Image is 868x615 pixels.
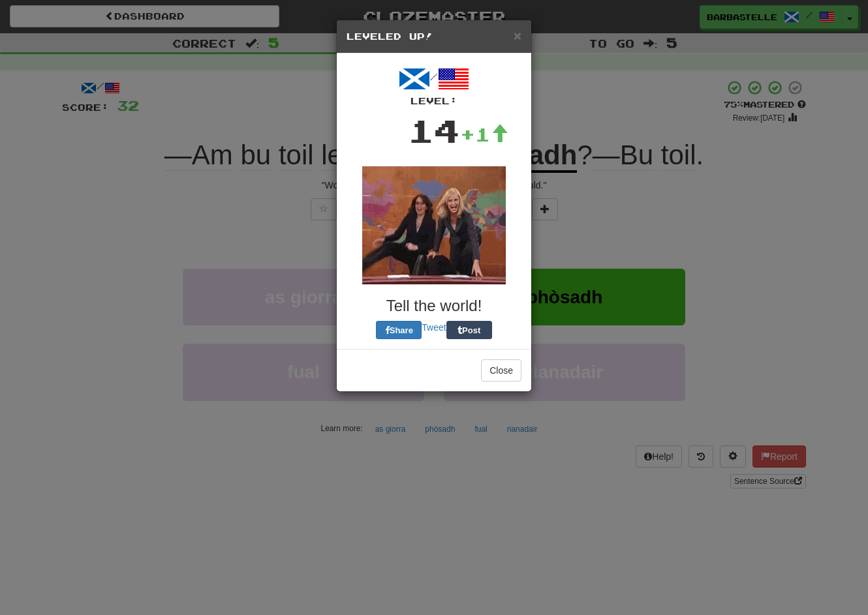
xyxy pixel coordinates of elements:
[347,297,521,314] h3: Tell the world!
[347,63,521,108] div: /
[347,95,521,108] div: Level:
[446,321,492,339] button: Post
[362,166,506,284] img: tina-fey-e26f0ac03c4892f6ddeb7d1003ac1ab6e81ce7d97c2ff70d0ee9401e69e3face.gif
[408,108,460,153] div: 14
[376,321,422,339] button: Share
[514,28,521,43] span: ×
[481,359,521,382] button: Close
[460,121,508,147] div: +1
[347,30,521,43] h5: Leveled Up!
[514,29,521,42] button: Close
[422,322,446,333] a: Tweet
